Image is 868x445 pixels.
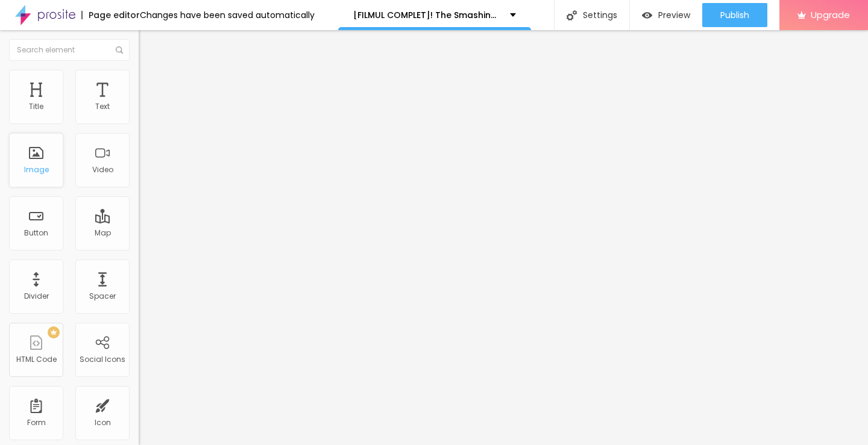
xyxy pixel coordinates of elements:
img: Icone [116,46,123,54]
div: Video [92,166,113,174]
div: Map [95,229,111,237]
div: Title [29,102,43,111]
div: Icon [95,419,111,427]
div: Page editor [81,11,140,19]
input: Search element [9,39,130,61]
span: Upgrade [811,10,850,20]
img: view-1.svg [642,10,652,20]
iframe: Editor [139,30,868,445]
div: Social Icons [80,355,125,364]
img: Icone [567,10,577,20]
div: Spacer [89,292,116,300]
span: Preview [658,10,690,20]
p: [FILMUL COMPLET]! The Smashing Machine (2025) Online Subtitrat Română HD [353,11,501,19]
span: Publish [720,10,749,20]
div: Button [24,229,48,237]
div: Text [95,102,110,111]
button: Publish [702,3,767,27]
div: HTML Code [16,355,57,364]
div: Divider [24,292,49,300]
div: Changes have been saved automatically [140,11,315,19]
div: Image [24,166,49,174]
div: Form [27,419,46,427]
button: Preview [630,3,702,27]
